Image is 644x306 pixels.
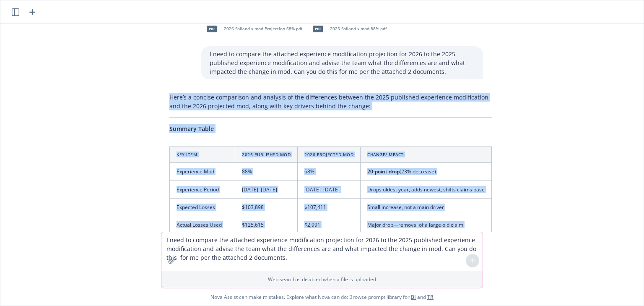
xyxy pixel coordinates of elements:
td: $103,898 [235,198,298,216]
td: Major drop—removal of a large old claim [361,216,492,233]
td: $125,615 [235,216,298,233]
td: Expected Losses [170,198,235,216]
span: pdf [313,26,323,32]
td: 88% [235,163,298,180]
span: 2025 Soiland x mod 88%.pdf [330,26,387,31]
span: pdf [207,26,217,32]
td: Experience Mod [170,163,235,180]
span: Nova Assist can make mistakes. Explore what Nova can do: Browse prompt library for and [4,288,640,306]
a: BI [411,293,416,301]
th: Key Item [170,147,235,163]
p: I need to compare the attached experience modification projection for 2026 to the 2025 published ... [210,50,475,76]
div: pdf2026 Soiland x mod Projection 68%.pdf [201,18,304,39]
span: Summary Table [169,125,214,133]
td: $107,411 [298,198,361,216]
td: [DATE]–[DATE] [298,180,361,198]
a: TR [427,293,434,301]
td: Drops oldest year, adds newest, shifts claims base [361,180,492,198]
p: Web search is disabled when a file is uploaded [166,276,478,283]
div: pdf2025 Soiland x mod 88%.pdf [307,18,388,39]
p: Here’s a concise comparison and analysis of the differences between the 2025 published experience... [169,93,492,110]
td: Experience Period [170,180,235,198]
td: 68% [298,163,361,180]
span: 2026 Soiland x mod Projection 68%.pdf [224,26,302,31]
td: Actual Losses Used [170,216,235,233]
td: Small increase, not a main driver [361,198,492,216]
td: [DATE]–[DATE] [235,180,298,198]
th: 2025 Published Mod [235,147,298,163]
td: $2,991 [298,216,361,233]
span: 20-point drop [367,168,400,175]
td: (23% decrease) [361,163,492,180]
th: 2026 Projected Mod [298,147,361,163]
th: Change/Impact [361,147,492,163]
